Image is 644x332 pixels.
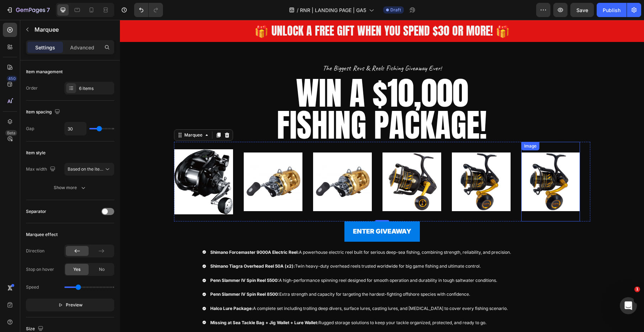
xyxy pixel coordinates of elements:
[620,297,637,314] iframe: Intercom live chat
[26,165,57,174] div: Max width
[26,125,34,132] div: Gap
[297,6,299,14] span: /
[26,284,39,290] div: Speed
[26,299,114,311] button: Preview
[401,126,460,197] img: [object Object]
[90,230,179,235] strong: Shimano Forcemaster 9000A Electric Reel:
[26,85,38,91] div: Order
[89,312,442,322] div: Rich Text Editor. Editing area: main
[26,107,62,117] div: Item spacing
[54,184,87,191] div: Show more
[603,6,621,14] div: Publish
[332,126,391,197] img: [object Object]
[576,7,588,13] span: Save
[55,57,470,121] p: WIN A $10,000 FISHING PACKAGE!
[63,112,84,118] div: Marquee
[54,57,470,122] h2: Rich Text Editor. Editing area: main
[90,299,441,307] p: Rugged storage solutions to keep your tackle organized, protected, and ready to go.
[54,126,113,197] img: [object Object]
[79,85,112,92] div: 6 items
[26,69,63,75] div: Item management
[203,44,322,53] p: The Biggest Revs & Reels Fishing Giveaway Ever!
[70,44,94,51] p: Advanced
[90,271,441,278] p: Extra strength and capacity for targeting the hardest-fighting offshore species with confidence.
[64,163,114,176] button: Based on the item count
[134,3,163,17] div: Undo/Redo
[89,241,442,251] div: Rich Text Editor. Editing area: main
[90,286,133,291] strong: Halco Lure Package:
[89,256,442,266] div: Rich Text Editor. Editing area: main
[7,76,17,81] div: 450
[73,266,80,273] span: Yes
[634,287,640,292] span: 1
[202,43,322,54] div: Rich Text Editor. Editing area: main
[225,202,300,221] a: ENTER GIVEAWAY
[390,7,401,13] span: Draft
[35,25,111,34] p: Marquee
[89,298,442,308] div: Rich Text Editor. Editing area: main
[90,300,199,305] strong: Missing at Sea Tackle Bag + Jig Wallet + Lure Wallet:
[90,243,175,249] strong: Shimano Tiagra Overhead Reel 50A (x2):
[5,130,17,136] div: Beta
[90,229,441,236] p: A powerhouse electric reel built for serious deep-sea fishing, combining strength, reliability, a...
[403,123,418,129] div: Image
[26,231,58,238] div: Marquee effect
[26,248,44,254] div: Direction
[263,126,321,197] img: [object Object]
[65,122,86,135] input: Auto
[193,126,252,197] img: [object Object]
[90,272,159,277] strong: Penn Slammer IV Spin Reel 8500:
[26,150,46,156] div: Item style
[90,285,441,293] p: A complete set including trolling deep divers, surface lures, casting lures, and [MEDICAL_DATA] t...
[68,166,116,172] span: Based on the item count
[124,126,183,197] img: [object Object]
[597,3,627,17] button: Publish
[99,266,105,273] span: No
[570,3,594,17] button: Save
[89,269,442,279] div: Rich Text Editor. Editing area: main
[3,3,53,17] button: 7
[120,20,644,332] iframe: Design area
[90,258,159,263] strong: Penn Slammer IV Spin Reel 5500:
[35,44,55,51] p: Settings
[47,6,50,14] p: 7
[90,242,441,250] p: Twin heavy-duty overhead reels trusted worldwide for big game fishing and ultimate control.
[300,6,366,14] span: RNR | LANDING PAGE | GA5
[233,206,291,217] p: ENTER GIVEAWAY
[90,257,441,264] p: A high-performance spinning reel designed for smooth operation and durability in tough saltwater ...
[26,181,114,194] button: Show more
[66,301,83,309] span: Preview
[26,266,54,273] div: Stop on hover
[89,227,442,237] div: Rich Text Editor. Editing area: main
[26,208,46,215] div: Separator
[89,284,442,294] div: Rich Text Editor. Editing area: main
